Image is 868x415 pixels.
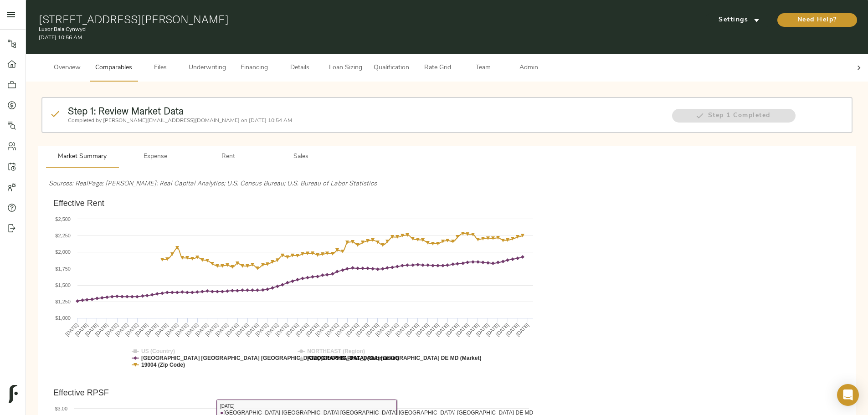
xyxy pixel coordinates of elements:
text: $1,750 [55,266,71,272]
p: Completed by [PERSON_NAME][EMAIL_ADDRESS][DOMAIN_NAME] on [DATE] 10:54 AM [68,117,662,125]
text: [DATE] [134,322,149,337]
text: [DATE] [154,322,169,337]
text: $1,000 [55,315,71,321]
text: Effective Rent [53,199,104,208]
text: [DATE] [465,322,480,337]
text: [DATE] [455,322,470,337]
span: Loan Sizing [328,62,363,74]
text: [DATE] [485,322,500,337]
text: [GEOGRAPHIC_DATA] (Submarket) [307,355,399,361]
text: [DATE] [385,322,400,337]
text: [DATE] [144,322,159,337]
text: [DATE] [495,322,510,337]
text: [DATE] [104,322,119,337]
text: [DATE] [505,322,520,337]
text: [DATE] [295,322,310,337]
span: Expense [124,151,186,163]
text: [DATE] [274,322,289,337]
span: Sales [270,151,332,163]
text: [DATE] [185,322,200,337]
text: $2,500 [55,216,71,222]
text: Effective RPSF [53,388,109,397]
text: [DATE] [204,322,219,337]
text: [DATE] [344,322,360,337]
img: logo [9,385,18,403]
p: Sources: RealPage; [PERSON_NAME]; Real Capital Analytics; U.S. Census Bureau; U.S. Bureau of Labo... [49,179,845,188]
text: [DATE] [64,322,79,337]
text: [GEOGRAPHIC_DATA] [GEOGRAPHIC_DATA] [GEOGRAPHIC_DATA] [GEOGRAPHIC_DATA] [GEOGRAPHIC_DATA] DE MD (... [141,355,481,361]
text: [DATE] [365,322,380,337]
text: [DATE] [324,322,339,337]
text: [DATE] [445,322,460,337]
strong: Step 1: Review Market Data [68,105,184,117]
text: [DATE] [354,322,370,337]
text: $1,500 [55,282,71,288]
text: [DATE] [214,322,229,337]
text: [DATE] [375,322,390,337]
text: [DATE] [475,322,490,337]
text: [DATE] [515,322,530,337]
text: [DATE] [254,322,269,337]
span: Admin [511,62,546,74]
button: Settings [705,13,773,27]
text: [DATE] [264,322,279,337]
text: [DATE] [395,322,410,337]
span: Underwriting [189,62,226,74]
text: [DATE] [435,322,450,337]
text: [DATE] [225,322,240,337]
text: [DATE] [235,322,250,337]
text: [DATE] [405,322,420,337]
text: [DATE] [245,322,260,337]
span: Details [282,62,317,74]
text: [DATE] [314,322,329,337]
text: [DATE] [415,322,430,337]
text: $2,250 [55,233,71,238]
text: $2,000 [55,249,71,255]
text: 19004 (Zip Code) [141,362,185,368]
text: [DATE] [94,322,109,337]
text: [DATE] [124,322,139,337]
p: [DATE] 10:56 AM [39,34,583,42]
text: [DATE] [84,322,99,337]
text: NORTHEAST (Region) [307,348,365,354]
span: Overview [50,62,84,74]
svg: Effective Rent [49,195,538,377]
text: [DATE] [164,322,180,337]
span: Qualification [374,62,409,74]
text: [DATE] [334,322,349,337]
text: $1,250 [55,299,71,304]
span: Market Summary [51,151,113,163]
span: Comparables [95,62,132,74]
span: Rate Grid [420,62,455,74]
p: Luxor Bala Cynwyd [39,26,583,34]
button: Need Help? [777,13,857,27]
h1: [STREET_ADDRESS][PERSON_NAME] [39,13,583,26]
text: [DATE] [285,322,300,337]
div: Open Intercom Messenger [837,384,859,406]
text: [DATE] [74,322,89,337]
text: [DATE] [425,322,440,337]
span: Need Help? [786,15,848,26]
span: Rent [197,151,259,163]
span: Team [466,62,500,74]
span: Settings [714,15,764,26]
text: [DATE] [114,322,129,337]
text: US (Country) [141,348,175,354]
text: [DATE] [305,322,320,337]
span: Financing [237,62,272,74]
text: [DATE] [175,322,190,337]
text: $3.00 [55,406,67,411]
span: Files [143,62,178,74]
text: [DATE] [194,322,209,337]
